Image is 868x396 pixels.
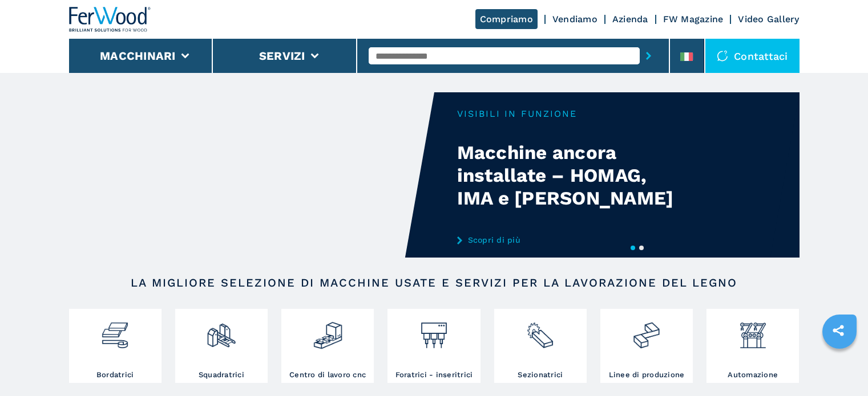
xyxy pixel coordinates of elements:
[631,312,661,350] img: linee_di_produzione_2.png
[631,246,635,250] button: 1
[69,7,151,32] img: Ferwood
[706,309,799,383] a: Automazione
[281,309,374,383] a: Centro di lavoro cnc
[457,235,681,244] a: Scopri di più
[612,14,648,25] a: Azienda
[609,370,685,380] h3: Linee di produzione
[738,312,768,350] img: automazione.png
[100,312,130,350] img: bordatrici_1.png
[96,370,134,380] h3: Bordatrici
[639,246,644,250] button: 2
[313,312,343,350] img: centro_di_lavoro_cnc_2.png
[419,312,449,350] img: foratrici_inseritrici_2.png
[738,14,799,25] a: Video Gallery
[199,370,244,380] h3: Squadratrici
[259,49,305,63] button: Servizi
[475,9,538,29] a: Compriamo
[100,49,176,63] button: Macchinari
[69,309,162,383] a: Bordatrici
[728,370,778,380] h3: Automazione
[387,309,480,383] a: Foratrici - inseritrici
[494,309,587,383] a: Sezionatrici
[600,309,693,383] a: Linee di produzione
[206,312,236,350] img: squadratrici_2.png
[640,43,657,69] button: submit-button
[289,370,366,380] h3: Centro di lavoro cnc
[525,312,555,350] img: sezionatrici_2.png
[69,92,434,258] video: Your browser does not support the video tag.
[552,14,597,25] a: Vendiamo
[819,345,859,387] iframe: Chat
[663,14,724,25] a: FW Magazine
[824,316,853,345] a: sharethis
[717,50,728,62] img: Contattaci
[518,370,563,380] h3: Sezionatrici
[395,370,473,380] h3: Foratrici - inseritrici
[106,276,763,289] h2: LA MIGLIORE SELEZIONE DI MACCHINE USATE E SERVIZI PER LA LAVORAZIONE DEL LEGNO
[705,39,800,73] div: Contattaci
[175,309,268,383] a: Squadratrici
